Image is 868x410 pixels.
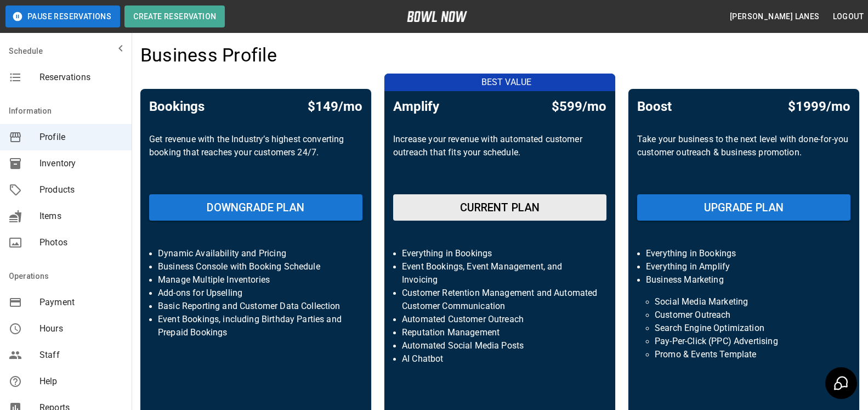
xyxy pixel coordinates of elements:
span: Payment [39,296,123,309]
p: AI Chatbot [402,352,598,366]
h5: Bookings [149,98,205,115]
span: Products [39,183,123,196]
span: Photos [39,236,123,249]
h6: UPGRADE PLAN [704,199,784,216]
span: Reservations [39,71,123,84]
p: Take your business to the next level with done-for-you customer outreach & business promotion. [637,133,850,186]
h5: $149/mo [308,98,362,115]
span: Hours [39,322,123,335]
h5: $1999/mo [788,98,850,115]
h5: Boost [637,98,672,115]
p: Social Media Marketing [655,295,833,308]
p: Everything in Bookings [646,247,842,260]
h5: Amplify [393,98,439,115]
p: Automated Customer Outreach [402,313,598,326]
p: Search Engine Optimization [655,322,833,335]
p: Everything in Bookings [402,247,598,260]
span: Inventory [39,157,123,170]
p: Event Bookings, Event Management, and Invoicing [402,260,598,287]
p: Event Bookings, including Birthday Parties and Prepaid Bookings [158,313,354,339]
p: Automated Social Media Posts [402,339,598,352]
h6: DOWNGRADE PLAN [207,199,304,216]
p: Business Console with Booking Schedule [158,260,354,273]
h5: $599/mo [552,98,606,115]
button: UPGRADE PLAN [637,194,850,221]
button: Pause Reservations [5,5,120,27]
p: Increase your revenue with automated customer outreach that fits your schedule. [393,133,606,186]
button: Create Reservation [124,5,225,27]
p: Basic Reporting and Customer Data Collection [158,300,354,313]
p: Dynamic Availability and Pricing [158,247,354,260]
span: Staff [39,349,123,362]
p: Promo & Events Template [655,348,833,361]
p: Everything in Amplify [646,260,842,273]
p: Customer Outreach [655,308,833,322]
span: Help [39,375,123,388]
button: DOWNGRADE PLAN [149,194,362,221]
p: Customer Retention Management and Automated Customer Communication [402,287,598,313]
span: Profile [39,131,123,144]
p: Business Marketing [646,273,842,287]
button: [PERSON_NAME] Lanes [725,7,824,27]
p: Pay-Per-Click (PPC) Advertising [655,335,833,348]
p: Add-ons for Upselling [158,287,354,300]
p: Get revenue with the Industry’s highest converting booking that reaches your customers 24/7. [149,133,362,186]
h4: Business Profile [140,44,277,67]
span: Items [39,210,123,223]
p: Manage Multiple Inventories [158,273,354,287]
img: logo [407,11,467,22]
p: BEST VALUE [391,76,622,89]
button: Logout [829,7,868,27]
p: Reputation Management [402,326,598,339]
